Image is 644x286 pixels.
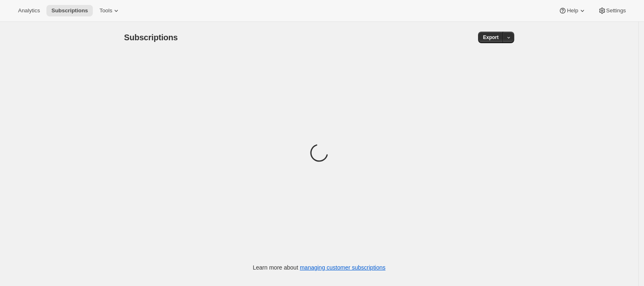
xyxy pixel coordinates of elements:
[478,32,504,43] button: Export
[483,34,499,41] span: Export
[554,5,591,16] button: Help
[253,263,386,272] p: Learn more about
[46,5,93,16] button: Subscriptions
[18,7,40,14] span: Analytics
[606,7,626,14] span: Settings
[567,7,578,14] span: Help
[94,5,125,16] button: Tools
[300,264,386,271] a: managing customer subscriptions
[51,7,88,14] span: Subscriptions
[99,7,112,14] span: Tools
[13,5,45,16] button: Analytics
[593,5,631,16] button: Settings
[124,33,178,42] span: Subscriptions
